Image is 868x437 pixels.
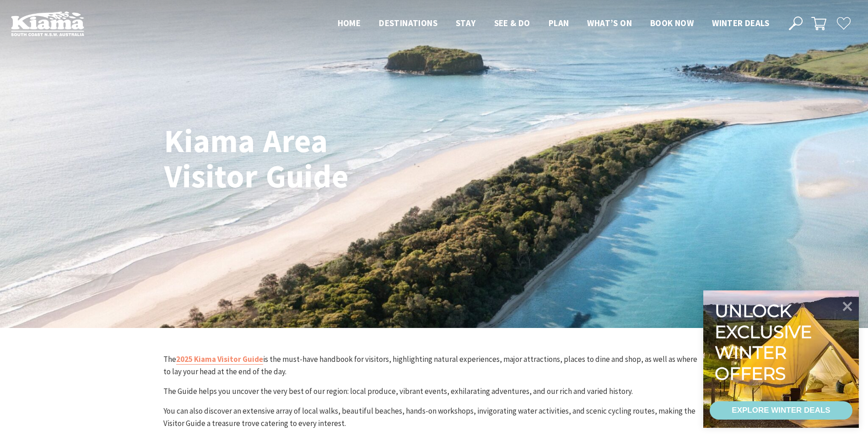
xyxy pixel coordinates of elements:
p: The Guide helps you uncover the very best of our region: local produce, vibrant events, exhilarat... [163,385,705,398]
span: Home [338,17,361,28]
span: What’s On [587,17,632,28]
div: Unlock exclusive winter offers [715,300,816,384]
p: You can also discover an extensive array of local walks, beautiful beaches, hands-on workshops, i... [163,405,705,430]
h1: Kiama Area Visitor Guide [164,123,423,194]
a: 2025 Kiama Visitor Guide [176,354,263,365]
span: See & Do [494,17,530,28]
span: Stay [456,17,476,28]
span: Book now [650,17,694,28]
span: Destinations [379,17,437,28]
nav: Main Menu [329,16,778,31]
div: EXPLORE WINTER DEALS [732,401,830,420]
img: Kiama Logo [11,11,84,36]
p: The is the must-have handbook for visitors, highlighting natural experiences, major attractions, ... [163,353,705,378]
a: EXPLORE WINTER DEALS [710,401,852,420]
span: Winter Deals [712,17,769,28]
span: Plan [549,17,569,28]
